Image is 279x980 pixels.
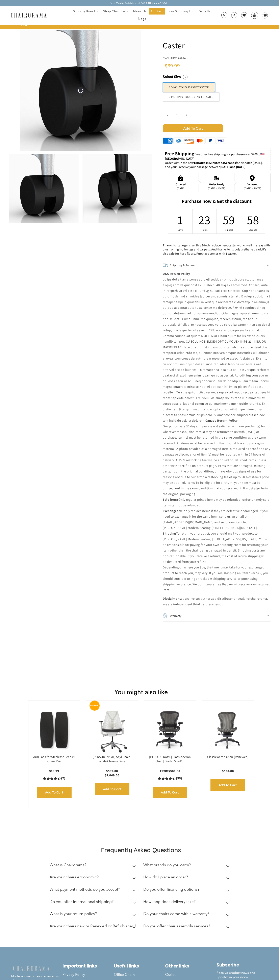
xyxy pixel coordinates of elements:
a: Arm Pads for Steelcase Leap V2 chair- Pair - chairorama Arm Pads for Steelcase Leap V2 chair- Pai... [32,705,76,755]
div: We are not an authorized distributer or dealer of . We are independent third part resellers. [163,271,271,607]
h2: Useful links [114,963,165,969]
h2: What is your return policy? [50,911,97,916]
div: 4.5 rating (55 votes) [148,776,192,781]
a: Shop Chair Parts [101,8,130,15]
div: [DATE] [176,187,186,190]
img: Classic Aeron Chair (Renewed) - chairorama [206,705,250,755]
nav: DesktopNavigation [66,8,218,23]
div: [DATE] - [DATE] [208,187,225,190]
input: Add to Cart [37,787,72,798]
a: Contact [149,8,165,15]
strong: [DATE] and [DATE] [220,165,245,169]
div: 58 [250,212,256,228]
div: 4.4 rating (7 votes) [32,776,76,781]
span: Shop Chair Parts [103,9,128,14]
img: Caster - chairorama [83,154,152,223]
a: Caster - chairorama [20,88,141,92]
p: Order within the next for dispatch [DATE], and you'll receive your package between [165,161,268,169]
a: Outlet [165,971,217,978]
img: Herman Miller Classic Aeron Chair | Black | Size B (Renewed) - chairorama [148,705,192,755]
h2: Purchase now & Get the discount [163,198,271,206]
h1: Caster [163,40,271,51]
input: Add to Cart [95,783,129,795]
div: Hours [202,228,207,231]
span: Contact [151,9,163,14]
span: Office Chairs [114,972,135,977]
p: From [148,769,192,773]
img: Arm Pads for Steelcase Leap V2 chair- Pair - chairorama [32,705,76,755]
span: Add to Cart [163,124,223,132]
summary: How long does delivery take? [143,897,231,909]
h2: How do I place an order? [143,875,188,879]
summary: Do you offer international shipping? [50,897,137,909]
b: Shipping [163,531,176,536]
i: Select a Size [183,75,187,79]
div: 59 [226,212,231,228]
label: 2.5-inch Standard Carpet Caster [163,82,215,92]
div: Seconds [250,228,256,231]
img: chairorama [8,12,49,19]
a: Classic Aeron Chair (Renewed) [207,755,249,759]
h2: What is Chairorama? [50,863,86,867]
span: (7) [61,776,65,781]
summary: How do I place an order? [143,872,231,884]
img: WhatsApp_Image_2024-07-12_at_16.23.01.webp [251,12,258,18]
h2: Are your chairs new or Renewed or Refurbished? [50,924,136,928]
span: $599.00 [106,769,118,773]
span: We offer free shipping for purchase over $200 [196,152,258,156]
input: Add to Cart [153,787,187,798]
a: Privacy Policy [62,971,114,978]
span: 18Hours 06Minutes 51Seconds [194,161,236,165]
summary: Are your chairs ergonomic? [50,872,137,884]
h1: You might also like [3,684,279,696]
h2: Important links [62,963,114,969]
span: $580.00 [168,769,180,773]
h2: Frequently Asked Questions [50,846,233,854]
img: guarantee.png [163,613,168,618]
h4: by [163,57,271,60]
summary: What payment methods do you accept? [50,884,137,897]
img: Caster - chairorama [9,154,78,223]
span: Select Size [163,75,181,79]
b: USA Return Policy [163,272,190,276]
p: Receive product news and updates in your inbox [217,971,268,979]
strong: [GEOGRAPHIC_DATA] [165,156,194,161]
summary: Are your chairs new or Renewed or Refurbished? [50,921,137,933]
b: Exchanges [163,509,178,513]
a: Free Shipping Info [166,8,197,15]
summary: Warranty [163,610,271,621]
a: [PERSON_NAME] Classic Aeron Chair | Black | Size B... [149,755,191,763]
h2: What brands do you carry? [143,863,191,867]
h2: Do you offer chair assembly services? [143,924,210,928]
a: Why Us [197,8,212,15]
b: Canada Return Policy [205,418,238,423]
div: Minutes [226,228,231,231]
a: chairorama [166,56,186,60]
input: - [163,110,173,120]
h2: Warranty [170,613,181,619]
span: Why Us [199,9,210,14]
summary: Do you offer financing options? [143,884,231,897]
span: About Us [133,9,146,14]
summary: Do you offer chair assembly services? [143,921,231,933]
label: 3-inch Hard Floor or Carpet Caster [163,92,220,102]
div: 23 [202,212,207,228]
span: $18.99 [49,769,59,773]
summary: Do your chairs come with a warranty? [143,909,231,921]
a: Blogs [136,16,148,22]
a: Classic Aeron Chair (Renewed) - chairorama Classic Aeron Chair (Renewed) - chairorama [206,705,250,755]
a: Arm Pads for Steelcase Leap V2 chair- Pair [33,755,75,763]
div: Delivered [244,183,261,186]
div: Ordered [176,183,186,186]
h2: What payment methods do you accept? [50,887,120,892]
span: $39.99 [165,64,180,68]
a: Shop by Brand [71,8,100,15]
div: Thanks to its larger size, this 3-inch replacement caster works well in areas with plush or high-... [163,243,271,256]
span: Outlet [165,972,176,977]
summary: What is your return policy? [50,909,137,921]
a: Herman Miller Classic Aeron Chair | Black | Size B (Renewed) - chairorama Herman Miller Classic A... [148,705,192,755]
span: $530.00 [222,769,234,773]
h2: Are your chairs ergonomic? [50,875,99,879]
div: Order Ready [208,183,225,186]
a: chairorama [250,596,267,601]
